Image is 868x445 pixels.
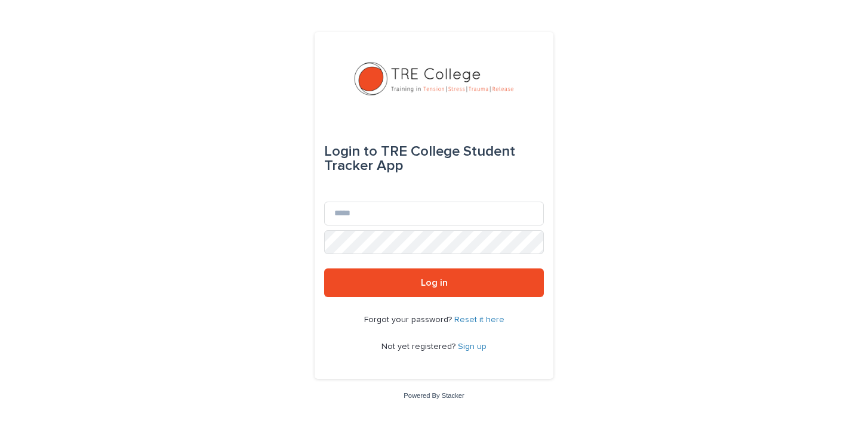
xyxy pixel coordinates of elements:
div: TRE College Student Tracker App [324,135,544,183]
span: Log in [421,278,448,288]
a: Powered By Stacker [404,392,464,399]
a: Reset it here [454,316,504,324]
span: Login to [324,144,377,159]
span: Not yet registered? [381,342,458,351]
span: Forgot your password? [364,316,454,324]
a: Sign up [458,342,487,351]
button: Log in [324,268,544,297]
img: L01RLPSrRaOWR30Oqb5K [353,61,516,97]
